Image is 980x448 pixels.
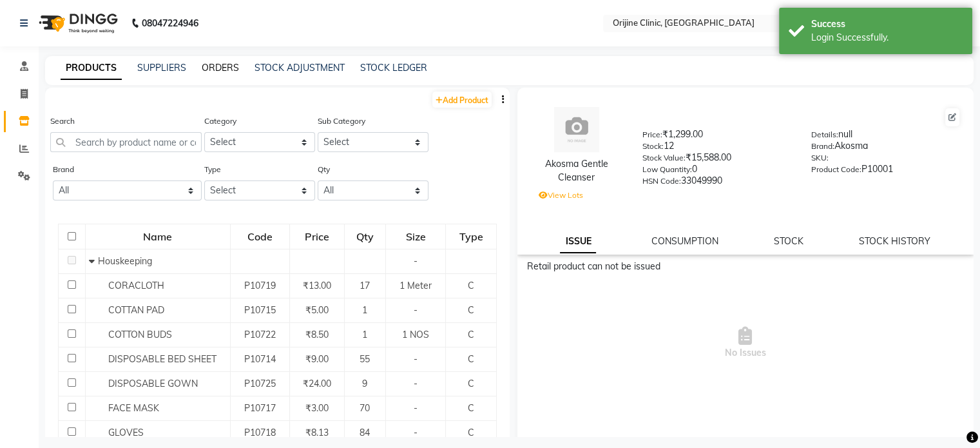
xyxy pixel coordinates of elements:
[231,225,289,248] div: Code
[642,164,692,175] label: Low Quantity:
[108,402,159,414] span: FACE MASK
[414,378,418,389] span: -
[305,402,329,414] span: ₹3.00
[142,5,198,41] b: 08047224946
[61,57,122,80] a: PRODUCTS
[204,115,236,127] label: Category
[345,225,385,248] div: Qty
[527,278,965,407] span: No Issues
[291,225,343,248] div: Price
[98,255,152,267] span: Houskeeping
[362,304,367,316] span: 1
[53,164,74,175] label: Brand
[360,427,370,438] span: 84
[399,280,432,291] span: 1 Meter
[468,304,474,316] span: C
[108,329,172,340] span: COTTON BUDS
[305,353,329,365] span: ₹9.00
[244,427,276,438] span: P10718
[414,427,418,438] span: -
[811,162,961,180] div: P10001
[50,115,75,127] label: Search
[244,402,276,414] span: P10717
[811,129,838,141] label: Details:
[811,152,829,164] label: SKU:
[244,304,276,316] span: P10715
[108,427,144,438] span: GLOVES
[255,62,345,73] a: STOCK ADJUSTMENT
[811,141,834,152] label: Brand:
[202,62,239,73] a: ORDERS
[414,353,418,365] span: -
[318,115,365,127] label: Sub Category
[414,402,418,414] span: -
[642,152,686,164] label: Stock Value:
[468,402,474,414] span: C
[387,225,445,248] div: Size
[642,175,681,187] label: HSN Code:
[468,329,474,340] span: C
[86,225,229,248] div: Name
[774,235,803,247] a: STOCK
[108,304,164,316] span: COTTAN PAD
[651,235,718,247] a: CONSUMPTION
[811,139,961,157] div: Akosma
[560,230,596,253] a: ISSUE
[530,157,624,184] div: Akosma Gentle Cleanser
[642,162,792,180] div: 0
[642,129,662,141] label: Price:
[642,128,792,146] div: ₹1,299.00
[108,280,164,291] span: CORACLOTH
[137,62,186,73] a: SUPPLIERS
[414,255,418,267] span: -
[362,378,367,389] span: 9
[527,260,965,273] div: Retail product can not be issued
[811,17,963,31] div: Success
[642,174,792,192] div: 33049990
[303,280,331,291] span: ₹13.00
[89,255,98,267] span: Collapse Row
[360,62,427,73] a: STOCK LEDGER
[468,280,474,291] span: C
[305,304,329,316] span: ₹5.00
[859,235,930,247] a: STOCK HISTORY
[108,353,216,365] span: DISPOSABLE BED SHEET
[432,92,492,108] a: Add Product
[402,329,429,340] span: 1 NOS
[642,141,664,152] label: Stock:
[811,31,963,44] div: Login Successfully.
[244,353,276,365] span: P10714
[33,5,121,41] img: logo
[360,402,370,414] span: 70
[318,164,330,175] label: Qty
[108,378,198,389] span: DISPOSABLE GOWN
[414,304,418,316] span: -
[362,329,367,340] span: 1
[811,128,961,146] div: null
[447,225,495,248] div: Type
[244,280,276,291] span: P10719
[305,427,329,438] span: ₹8.13
[303,378,331,389] span: ₹24.00
[360,280,370,291] span: 17
[811,164,861,175] label: Product Code:
[642,151,792,169] div: ₹15,588.00
[642,139,792,157] div: 12
[50,132,202,152] input: Search by product name or code
[204,164,221,175] label: Type
[244,329,276,340] span: P10722
[244,378,276,389] span: P10725
[468,378,474,389] span: C
[468,427,474,438] span: C
[468,353,474,365] span: C
[305,329,329,340] span: ₹8.50
[539,190,583,201] label: View Lots
[554,107,599,152] img: avatar
[360,353,370,365] span: 55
